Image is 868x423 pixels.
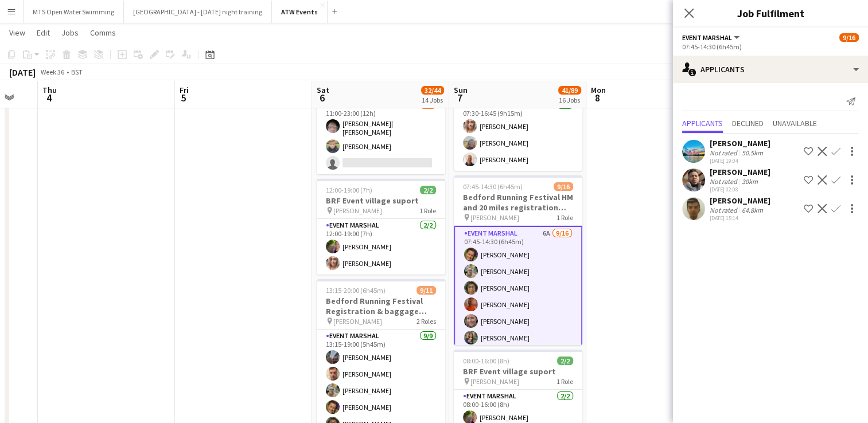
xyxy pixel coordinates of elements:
[739,206,765,214] div: 64.8km
[454,85,468,95] span: Sun
[417,317,436,326] span: 2 Roles
[839,33,859,42] span: 9/16
[24,1,124,23] button: MTS Open Water Swimming
[673,6,868,21] h3: Job Fulfilment
[710,167,770,177] div: [PERSON_NAME]
[710,206,739,214] div: Not rated
[326,286,386,295] span: 13:15-20:00 (6h45m)
[421,86,444,95] span: 32/44
[470,213,519,222] span: [PERSON_NAME]
[57,25,83,40] a: Jobs
[682,42,859,51] div: 07:45-14:30 (6h45m)
[454,99,582,171] app-card-role: Event Marshal3/307:30-16:45 (9h15m)[PERSON_NAME][PERSON_NAME][PERSON_NAME]
[326,186,372,194] span: 12:00-19:00 (7h)
[317,195,445,206] h3: BRF Event village suport
[454,175,582,345] app-job-card: 07:45-14:30 (6h45m)9/16Bedford Running Festival HM and 20 miles registration baggagge and t- shir...
[710,157,770,164] div: [DATE] 19:04
[317,99,445,174] app-card-role: Event Marshal3A2/311:00-23:00 (12h)[PERSON_NAME]| [PERSON_NAME][PERSON_NAME]
[463,182,523,191] span: 07:45-14:30 (6h45m)
[317,296,445,316] h3: Bedford Running Festival Registration & baggage marshal
[317,179,445,275] app-job-card: 12:00-19:00 (7h)2/2BRF Event village suport [PERSON_NAME]1 RoleEvent Marshal2/212:00-19:00 (7h)[P...
[317,219,445,275] app-card-role: Event Marshal2/212:00-19:00 (7h)[PERSON_NAME][PERSON_NAME]
[454,366,582,377] h3: BRF Event village suport
[32,25,55,40] a: Edit
[682,119,723,127] span: Applicants
[61,28,79,38] span: Jobs
[454,192,582,213] h3: Bedford Running Festival HM and 20 miles registration baggagge and t- shirts
[317,48,445,174] app-job-card: 11:00-23:00 (12h)2/3Bedford Running Festival Parking Marshal Longholme Way1 RoleEvent Marshal3A2/...
[710,138,770,148] div: [PERSON_NAME]
[315,91,329,104] span: 6
[90,28,116,38] span: Comms
[773,119,817,127] span: Unavailable
[333,317,382,326] span: [PERSON_NAME]
[85,25,120,40] a: Comms
[420,186,436,194] span: 2/2
[739,177,760,186] div: 30km
[558,86,581,95] span: 41/89
[419,206,436,215] span: 1 Role
[272,1,328,23] button: ATW Events
[732,119,764,127] span: Declined
[71,68,83,76] div: BST
[454,48,582,171] app-job-card: 07:30-16:45 (9h15m)3/3Bedford Running Festival Parking Marshal Longholme Way1 RoleEvent Marshal3/...
[42,85,57,95] span: Thu
[41,91,57,104] span: 4
[178,91,189,104] span: 5
[422,96,443,104] div: 14 Jobs
[556,377,573,386] span: 1 Role
[9,28,25,38] span: View
[556,213,573,222] span: 1 Role
[180,85,189,95] span: Fri
[9,66,36,78] div: [DATE]
[589,91,606,104] span: 8
[333,206,382,215] span: [PERSON_NAME]
[557,357,573,365] span: 2/2
[5,25,30,40] a: View
[739,148,765,157] div: 50.5km
[710,186,770,193] div: [DATE] 02:08
[37,28,50,38] span: Edit
[673,56,868,83] div: Applicants
[470,377,519,386] span: [PERSON_NAME]
[417,286,436,295] span: 9/11
[124,1,272,23] button: [GEOGRAPHIC_DATA] - [DATE] night training
[317,85,329,95] span: Sat
[554,182,573,191] span: 9/16
[559,96,581,104] div: 16 Jobs
[710,214,770,222] div: [DATE] 15:14
[38,68,67,76] span: Week 36
[682,33,732,42] span: Event Marshal
[710,195,770,206] div: [PERSON_NAME]
[463,357,509,365] span: 08:00-16:00 (8h)
[682,33,741,42] button: Event Marshal
[452,91,468,104] span: 7
[710,177,739,186] div: Not rated
[591,85,606,95] span: Mon
[710,148,739,157] div: Not rated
